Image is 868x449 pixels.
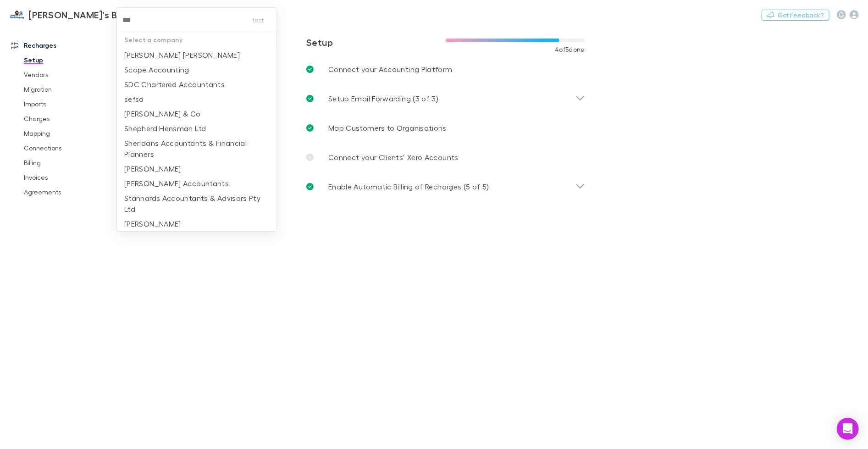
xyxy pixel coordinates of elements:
p: [PERSON_NAME] [124,218,181,229]
p: Select a company [117,32,276,48]
p: [PERSON_NAME] Accountants [124,178,229,189]
div: Open Intercom Messenger [837,418,859,440]
p: [PERSON_NAME] & Co [124,108,201,119]
span: test [253,15,264,26]
button: test [243,15,273,26]
p: [PERSON_NAME] [124,163,181,174]
p: Sheridans Accountants & Financial Planners [124,138,270,160]
p: Scope Accounting [124,64,189,75]
p: [PERSON_NAME] [PERSON_NAME] [124,50,240,61]
p: Shepherd Hensman Ltd [124,123,206,134]
p: Stannards Accountants & Advisors Pty Ltd [124,193,270,215]
p: sefsd [124,94,144,105]
p: SDC Chartered Accountants [124,79,225,90]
